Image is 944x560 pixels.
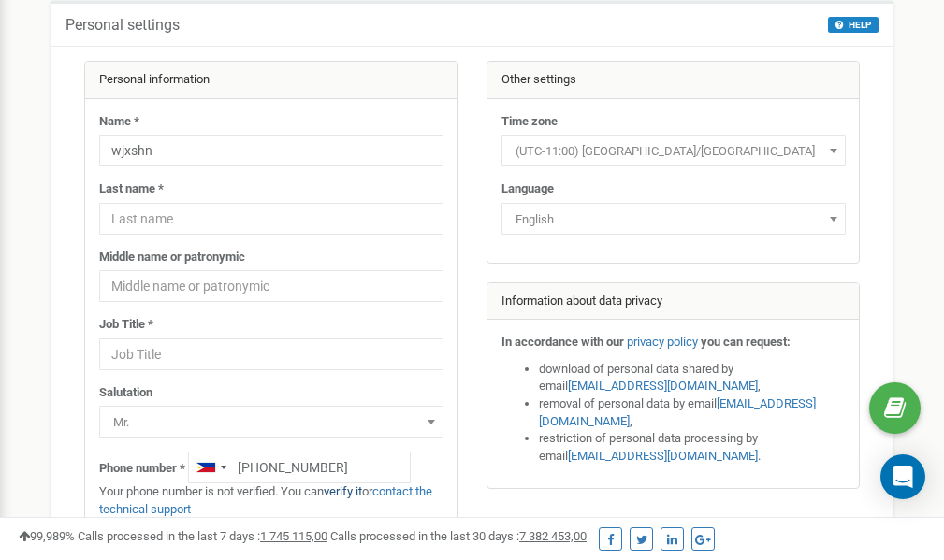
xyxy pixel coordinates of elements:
[99,483,443,518] p: Your phone number is not verified. You can or
[99,203,443,235] input: Last name
[78,529,327,543] span: Calls processed in the last 7 days :
[519,529,587,543] u: 7 382 453,00
[627,335,698,349] a: privacy policy
[501,180,554,198] label: Language
[539,396,816,428] a: [EMAIL_ADDRESS][DOMAIN_NAME]
[189,452,232,482] div: Telephone country code
[99,406,443,438] span: Mr.
[65,17,180,34] h5: Personal settings
[701,335,791,349] strong: you can request:
[188,452,411,483] input: +1-800-555-55-55
[85,62,457,99] div: Personal information
[99,113,139,131] label: Name *
[99,484,432,516] a: contact the technical support
[99,135,443,166] input: Name
[501,113,558,131] label: Time zone
[828,17,879,33] button: HELP
[539,361,846,395] li: download of personal data shared by email ,
[487,283,860,321] div: Information about data privacy
[501,203,846,235] span: English
[99,460,185,478] label: Phone number *
[568,379,758,393] a: [EMAIL_ADDRESS][DOMAIN_NAME]
[487,62,860,99] div: Other settings
[260,529,327,543] u: 1 745 115,00
[99,270,443,302] input: Middle name or patronymic
[324,484,362,498] a: verify it
[99,249,245,266] label: Middle name or patronymic
[501,135,846,166] span: (UTC-11:00) Pacific/Midway
[501,335,624,349] strong: In accordance with our
[508,207,839,233] span: English
[99,384,152,402] label: Salutation
[99,316,153,334] label: Job Title *
[539,430,846,465] li: restriction of personal data processing by email .
[880,454,925,499] div: Open Intercom Messenger
[106,409,437,436] span: Mr.
[99,180,164,198] label: Last name *
[539,395,846,430] li: removal of personal data by email ,
[508,138,839,165] span: (UTC-11:00) Pacific/Midway
[568,449,758,463] a: [EMAIL_ADDRESS][DOMAIN_NAME]
[19,529,75,543] span: 99,989%
[99,338,443,370] input: Job Title
[330,529,587,543] span: Calls processed in the last 30 days :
